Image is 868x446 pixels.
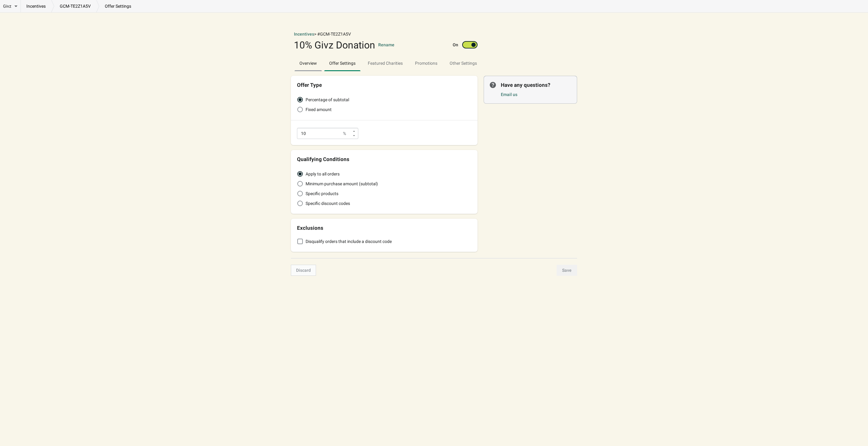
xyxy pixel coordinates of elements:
span: Promotions [415,61,437,66]
div: % [343,130,346,137]
div: Exclusions [297,225,471,231]
p: offer settings [99,3,137,9]
span: Featured Charities [363,58,408,69]
span: Fixed amount [306,106,332,113]
span: Apply to all orders [306,171,340,177]
span: Offer Settings [324,58,360,69]
span: Overview [295,58,322,69]
a: incentives [21,3,51,9]
span: Specific discount codes [306,200,350,206]
span: Givz [3,3,11,9]
a: GCM-TE2Z1A5V [54,3,96,9]
span: Percentage of subtotal [306,97,349,103]
span: Disqualify orders that include a discount code [306,238,392,244]
a: Email us [501,92,517,97]
span: Specific products [306,190,338,197]
span: > #GCM-TE2Z1A5V [314,32,351,37]
span: Other Settings [445,58,482,69]
span: Minimum purchase amount (subtotal) [306,181,378,187]
div: Offer Type [297,82,471,88]
button: Rename [378,42,394,48]
div: Qualifying Conditions [297,156,471,162]
label: On [453,42,458,48]
p: Have any questions? [501,81,571,89]
button: Incentives [294,31,314,37]
div: 10% Givz Donation [294,40,375,50]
